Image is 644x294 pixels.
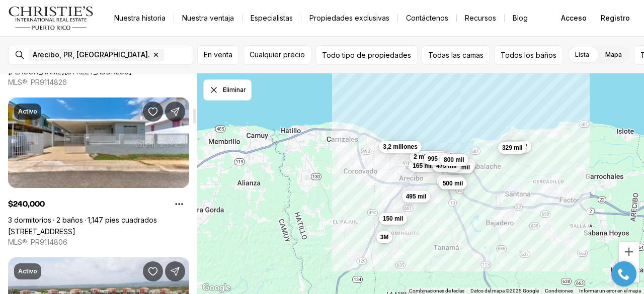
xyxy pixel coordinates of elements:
button: Compartir propiedad [165,261,185,281]
font: 995 mil [428,155,448,162]
button: Acercar [619,242,639,262]
button: 3,2 millones [379,141,422,153]
button: 329 mil [498,142,527,154]
font: 329 mil [502,144,523,151]
button: 500 mil [439,177,467,189]
font: 3M [380,234,389,241]
font: Todos los baños [501,51,556,59]
a: Propiedades exclusivas [301,11,397,25]
font: 2 millones [414,153,443,160]
font: Datos del mapa ©2025 Google [470,288,539,293]
font: 495 mil [406,193,427,200]
button: 180 mil [437,175,465,187]
a: Condiciones [545,288,573,293]
font: 475 mil [436,162,457,169]
button: 495 mil [402,190,431,203]
button: En venta [197,45,239,65]
font: Mapa [605,51,622,58]
button: Cualquier precio [243,45,311,65]
a: 145 CALLE 5, ISLOTE II, ARECIBO PR, 00612 [8,227,75,236]
button: 240 mil [503,141,531,153]
font: Blog [513,14,528,22]
button: Compartir propiedad [165,102,185,122]
font: Acceso [561,14,587,22]
font: Contáctenos [406,14,448,22]
button: Guardar Propiedad: Cod. Oceanía CARR 681 #H-201 [143,261,163,281]
font: 165 mil [413,162,433,169]
a: Especialistas [243,11,301,25]
font: Nuestra historia [114,14,166,22]
button: Contáctenos [398,11,456,25]
font: Activo [18,108,37,115]
font: Recursos [465,14,496,22]
a: Informar un error en el mapa [579,288,641,293]
font: En venta [204,50,232,59]
font: Activo [18,267,37,275]
font: Eliminar [223,86,246,93]
button: Acceso [555,8,593,28]
font: 500 mil [443,180,463,187]
font: Todo tipo de propiedades [322,51,411,59]
font: Propiedades exclusivas [309,14,389,22]
font: Cualquier precio [250,50,305,59]
font: Registro [601,14,630,22]
button: Opciones de propiedad [169,194,189,214]
button: Descartar dibujo [203,79,252,101]
button: 3M [376,231,393,243]
a: Nuestra historia [106,11,174,25]
button: Todo tipo de propiedades [315,45,418,65]
font: Nuestra ventaja [182,14,234,22]
button: Registro [595,8,636,28]
font: 150 mil [383,215,404,222]
font: Arecibo, PR, [GEOGRAPHIC_DATA]. [33,50,150,59]
font: Todas las camas [428,51,484,59]
font: 3,2 millones [383,143,418,150]
font: 800 mil [444,156,464,163]
button: 800 mil [440,154,468,166]
font: Especialistas [251,14,293,22]
a: Blog [505,11,536,25]
a: CARR 490, HATO ARRIBA, ARECIBO PR, 00612 [8,67,132,76]
button: 150 mil [379,213,408,225]
button: 2 millones [410,151,447,163]
font: 180 mil [441,177,461,184]
button: Todos los baños [494,45,563,65]
button: Guardar Propiedad: 145 CALLE 5, ISLOTE II [143,102,163,122]
img: logo [8,6,94,30]
a: Recursos [457,11,504,25]
button: 995 mil [424,153,452,165]
font: Lista [575,51,589,58]
button: Todas las camas [422,45,490,65]
button: 475 mil [432,160,461,172]
a: Nuestra ventaja [174,11,242,25]
button: 165 mil [409,160,437,172]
